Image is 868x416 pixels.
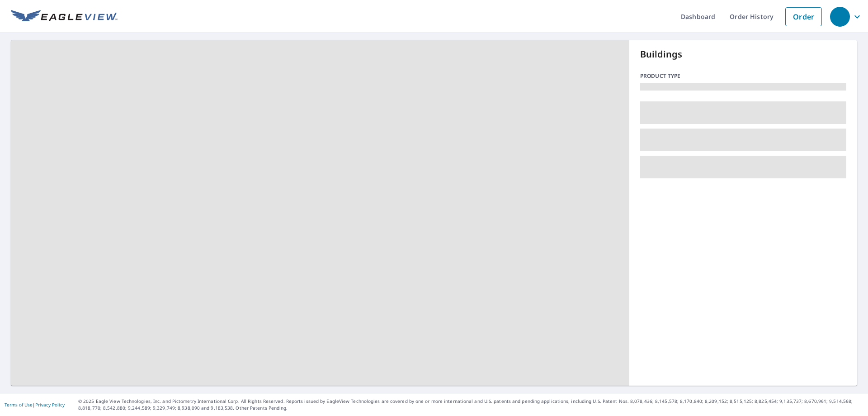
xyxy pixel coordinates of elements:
a: Privacy Policy [35,402,65,408]
p: © 2025 Eagle View Technologies, Inc. and Pictometry International Corp. All Rights Reserved. Repo... [78,398,863,411]
img: EV Logo [11,10,118,24]
a: Order [785,7,822,26]
p: Product type [640,72,846,80]
p: Buildings [640,48,846,61]
p: | [5,402,65,407]
a: Terms of Use [5,402,33,408]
